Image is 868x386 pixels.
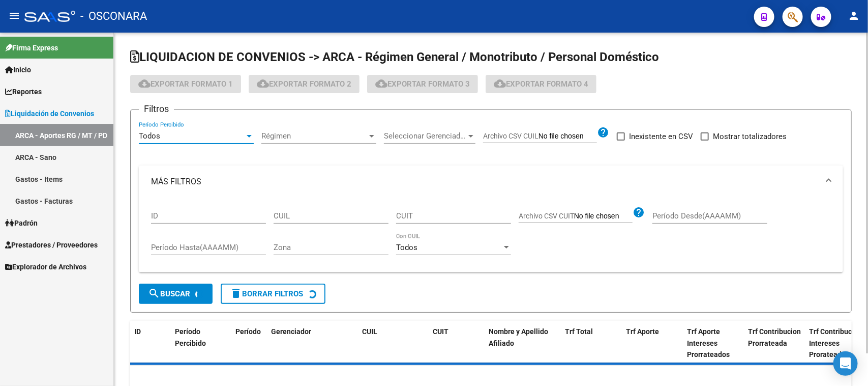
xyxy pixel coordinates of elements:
datatable-header-cell: Trf Total [561,321,622,366]
mat-icon: cloud_download [375,77,387,90]
span: Reportes [5,86,42,97]
mat-icon: cloud_download [138,77,151,90]
span: LIQUIDACION DE CONVENIOS -> ARCA - Régimen General / Monotributo / Personal Doméstico [130,50,659,64]
span: Borrar Filtros [230,289,303,298]
datatable-header-cell: Gerenciador [267,321,343,366]
datatable-header-cell: Período Percibido [171,321,217,366]
span: Archivo CSV CUIL [483,132,538,140]
span: Padrón [5,217,38,229]
mat-panel-title: MÁS FILTROS [151,176,819,187]
input: Archivo CSV CUIL [538,132,597,141]
span: Exportar Formato 3 [375,79,470,89]
span: Exportar Formato 1 [138,79,233,89]
span: CUIL [362,327,377,336]
span: Liquidación de Convenios [5,108,94,119]
span: Exportar Formato 2 [257,79,351,89]
span: Exportar Formato 4 [494,79,588,89]
datatable-header-cell: ID [130,321,171,366]
span: Trf Aporte [626,327,659,336]
span: Todos [139,131,160,141]
span: Nombre y Apellido Afiliado [489,327,548,347]
span: CUIT [433,327,448,336]
span: Trf Contribucion Intereses Prorateada [809,327,862,359]
span: Trf Total [565,327,593,336]
datatable-header-cell: CUIL [358,321,414,366]
span: Todos [396,243,417,252]
span: Inexistente en CSV [629,130,693,143]
span: Período [235,327,261,336]
span: Trf Aporte Intereses Prorrateados [687,327,730,359]
button: Exportar Formato 1 [130,75,241,93]
datatable-header-cell: Nombre y Apellido Afiliado [485,321,561,366]
mat-icon: person [848,10,860,22]
div: Open Intercom Messenger [833,351,858,376]
span: Archivo CSV CUIT [519,212,574,220]
button: Exportar Formato 3 [367,75,478,93]
span: ID [134,327,141,336]
span: - OSCONARA [80,5,147,27]
span: Régimen [261,131,367,141]
mat-icon: help [597,126,609,139]
mat-icon: cloud_download [257,77,269,90]
div: MÁS FILTROS [139,198,843,273]
mat-expansion-panel-header: MÁS FILTROS [139,166,843,198]
span: Buscar [148,289,190,298]
button: Borrar Filtros [221,284,325,304]
span: Trf Contribucion Prorrateada [748,327,801,347]
span: Firma Express [5,42,58,53]
mat-icon: cloud_download [494,77,506,90]
span: Gerenciador [271,327,311,336]
span: Período Percibido [175,327,206,347]
datatable-header-cell: Trf Contribucion Intereses Prorateada [805,321,866,366]
mat-icon: search [148,287,160,299]
datatable-header-cell: CUIT [429,321,485,366]
button: Exportar Formato 2 [249,75,360,93]
datatable-header-cell: Trf Contribucion Prorrateada [744,321,805,366]
span: Inicio [5,64,31,75]
mat-icon: delete [230,287,242,299]
mat-icon: menu [8,10,20,22]
datatable-header-cell: Período [231,321,267,366]
datatable-header-cell: Trf Aporte Intereses Prorrateados [683,321,744,366]
datatable-header-cell: Trf Aporte [622,321,683,366]
span: Explorador de Archivos [5,261,86,272]
span: Mostrar totalizadores [713,130,787,143]
button: Exportar Formato 4 [486,75,596,93]
h3: Filtros [139,102,174,116]
mat-icon: help [633,206,645,218]
span: Prestadores / Proveedores [5,239,98,251]
input: Archivo CSV CUIT [574,212,633,221]
button: Buscar [139,284,213,304]
span: Seleccionar Gerenciador [384,131,466,141]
